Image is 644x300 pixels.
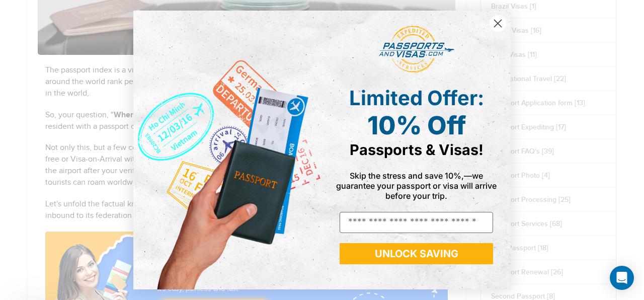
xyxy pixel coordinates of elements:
span: Limited Offer: [349,86,484,110]
img: passports and visas [379,26,454,73]
div: Open Intercom Messenger [610,266,634,290]
span: Skip the stress and save 10%,—we guarantee your passport or visa will arrive before your trip. [336,171,497,201]
button: Close dialog [489,15,507,32]
img: de9cda0d-0715-46ca-9a25-073762a91ba7.png [133,11,322,289]
span: Passports & Visas! [350,141,484,159]
button: UNLOCK SAVING [340,243,493,264]
span: 10% Off [367,110,466,140]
